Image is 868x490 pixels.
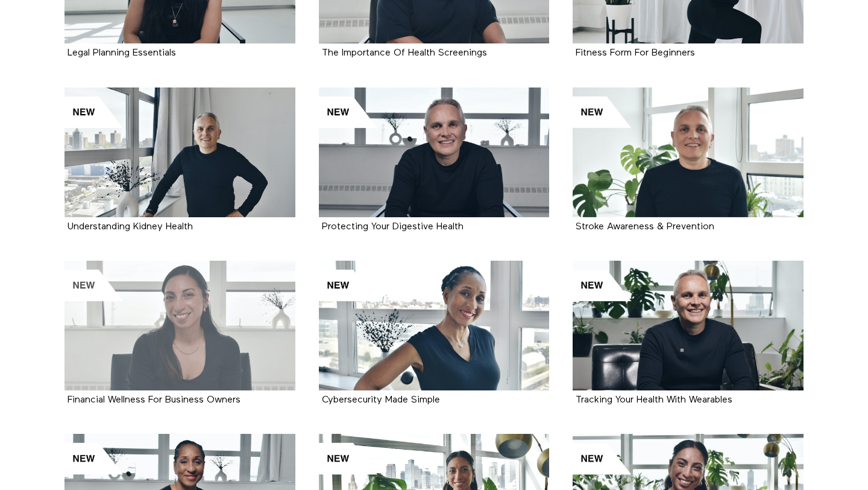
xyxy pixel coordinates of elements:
[576,222,714,232] strong: Stroke Awareness & Prevention
[68,48,176,58] strong: Legal Planning Essentials
[322,48,487,57] a: The Importance Of Health Screenings
[64,261,295,390] a: Financial Wellness For Business Owners
[573,87,804,217] a: Stroke Awareness & Prevention
[68,395,241,404] a: Financial Wellness For Business Owners
[573,261,804,390] a: Tracking Your Health With Wearables
[576,395,732,404] a: Tracking Your Health With Wearables
[322,222,464,231] a: Protecting Your Digestive Health
[68,48,176,57] a: Legal Planning Essentials
[68,222,193,231] a: Understanding Kidney Health
[576,48,695,58] strong: Fitness Form For Beginners
[322,222,464,232] strong: Protecting Your Digestive Health
[322,48,487,58] strong: The Importance Of Health Screenings
[68,222,193,232] strong: Understanding Kidney Health
[319,87,550,217] a: Protecting Your Digestive Health
[576,222,714,231] a: Stroke Awareness & Prevention
[64,87,295,217] a: Understanding Kidney Health
[576,48,695,57] a: Fitness Form For Beginners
